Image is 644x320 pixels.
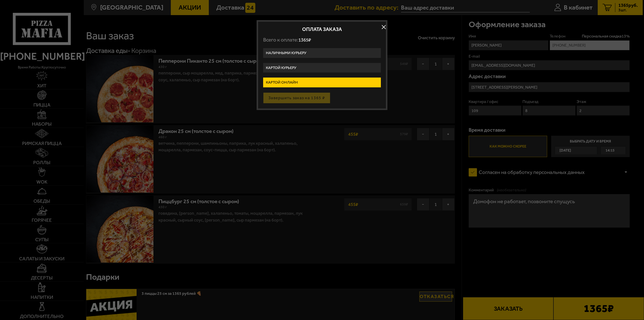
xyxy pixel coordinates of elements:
[263,37,381,43] p: Всего к оплате:
[263,63,381,73] label: Картой курьеру
[298,37,311,43] span: 1365 ₽
[263,27,381,32] h2: Оплата заказа
[263,78,381,87] label: Картой онлайн
[263,48,381,58] label: Наличными курьеру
